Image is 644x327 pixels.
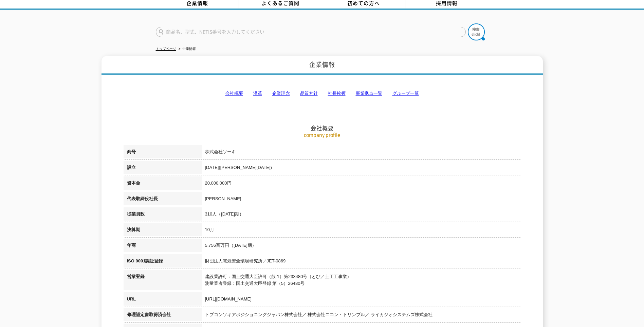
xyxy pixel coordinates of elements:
h1: 企業情報 [102,56,543,75]
td: 310人（[DATE]期） [202,207,521,223]
th: 営業登録 [124,270,202,293]
th: ISO 9001認証登録 [124,254,202,270]
th: 決算期 [124,223,202,239]
td: 20,000,000円 [202,176,521,192]
td: [PERSON_NAME] [202,192,521,208]
a: 企業理念 [272,91,290,96]
h2: 会社概要 [124,56,521,132]
th: 商号 [124,145,202,161]
th: 年商 [124,239,202,254]
a: トップページ [156,47,176,51]
a: 品質方針 [300,91,318,96]
li: 企業情報 [177,46,196,53]
p: company profile [124,131,521,138]
td: 建設業許可：国土交通大臣許可（般-1）第233480号（とび／土工工事業） 測量業者登録：国土交通大臣登録 第（5）26480号 [202,270,521,293]
a: 社長挨拶 [328,91,346,96]
th: 従業員数 [124,207,202,223]
a: 沿革 [253,91,262,96]
td: [DATE]([PERSON_NAME][DATE]) [202,161,521,176]
td: 10月 [202,223,521,239]
td: トプコンソキアポジショニングジャパン株式会社／ 株式会社ニコン・トリンブル／ ライカジオシステムズ株式会社 [202,308,521,324]
th: 修理認定書取得済会社 [124,308,202,324]
a: 会社概要 [225,91,243,96]
th: 資本金 [124,176,202,192]
th: 設立 [124,161,202,176]
td: 株式会社ソーキ [202,145,521,161]
a: [URL][DOMAIN_NAME] [205,296,252,302]
a: グループ一覧 [392,91,419,96]
img: btn_search.png [468,23,485,40]
input: 商品名、型式、NETIS番号を入力してください [156,27,466,37]
a: 事業拠点一覧 [356,91,382,96]
th: 代表取締役社長 [124,192,202,208]
th: URL [124,292,202,308]
td: 財団法人電気安全環境研究所／JET-0869 [202,254,521,270]
td: 5,756百万円（[DATE]期） [202,239,521,254]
